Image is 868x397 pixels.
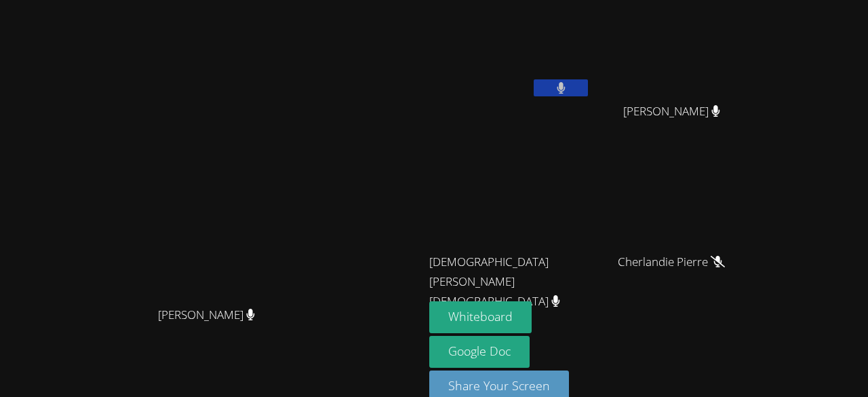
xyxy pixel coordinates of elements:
span: [PERSON_NAME] [158,305,255,325]
span: [DEMOGRAPHIC_DATA][PERSON_NAME][DEMOGRAPHIC_DATA] [429,252,580,311]
span: [PERSON_NAME] [623,102,720,121]
a: Google Doc [429,336,530,368]
span: Cherlandie Pierre [618,252,725,272]
button: Whiteboard [429,301,532,333]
